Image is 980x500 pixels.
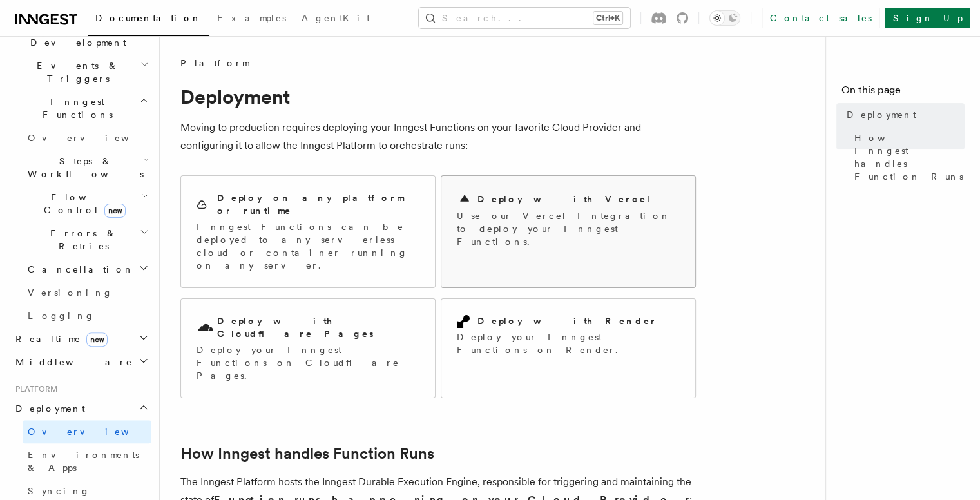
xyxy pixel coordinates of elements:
[10,126,151,327] div: Inngest Functions
[457,331,680,356] p: Deploy your Inngest Functions on Render.
[209,4,294,35] a: Examples
[88,4,209,36] a: Documentation
[95,13,202,23] span: Documentation
[294,4,378,35] a: AgentKit
[86,332,108,347] span: new
[23,186,151,222] button: Flow Controlnew
[10,18,151,54] button: Local Development
[477,314,657,327] h2: Deploy with Render
[441,175,696,288] a: Deploy with VercelUse our Vercel Integration to deploy your Inngest Functions.
[23,304,151,327] a: Logging
[10,402,85,415] span: Deployment
[10,384,58,394] span: Platform
[23,222,151,258] button: Errors & Retries
[849,126,965,188] a: How Inngest handles Function Runs
[197,343,419,382] p: Deploy your Inngest Functions on Cloudflare Pages.
[10,59,140,85] span: Events & Triggers
[28,427,160,437] span: Overview
[217,314,419,340] h2: Deploy with Cloudflare Pages
[23,227,140,253] span: Errors & Retries
[23,155,144,180] span: Steps & Workflows
[23,281,151,304] a: Versioning
[23,149,151,186] button: Steps & Workflows
[23,443,151,479] a: Environments & Apps
[28,450,139,473] span: Environments & Apps
[10,54,151,90] button: Events & Triggers
[847,108,916,121] span: Deployment
[28,311,95,321] span: Logging
[841,103,965,126] a: Deployment
[10,397,151,420] button: Deployment
[23,191,142,216] span: Flow Control
[23,263,134,276] span: Cancellation
[10,351,151,374] button: Middleware
[180,175,436,288] a: Deploy on any platform or runtimeInngest Functions can be deployed to any serverless cloud or con...
[197,319,215,337] svg: Cloudflare
[28,486,90,496] span: Syncing
[419,8,630,28] button: Search...Ctrl+K
[441,298,696,398] a: Deploy with RenderDeploy your Inngest Functions on Render.
[762,8,879,28] a: Contact sales
[23,420,151,443] a: Overview
[23,258,151,281] button: Cancellation
[28,133,160,143] span: Overview
[10,356,133,369] span: Middleware
[23,126,151,149] a: Overview
[302,13,370,23] span: AgentKit
[10,90,151,126] button: Inngest Functions
[180,85,696,108] h1: Deployment
[180,119,696,155] p: Moving to production requires deploying your Inngest Functions on your favorite Cloud Provider an...
[457,209,680,248] p: Use our Vercel Integration to deploy your Inngest Functions.
[180,298,436,398] a: Deploy with Cloudflare PagesDeploy your Inngest Functions on Cloudflare Pages.
[28,287,113,298] span: Versioning
[10,23,140,49] span: Local Development
[10,327,151,351] button: Realtimenew
[217,13,286,23] span: Examples
[10,95,139,121] span: Inngest Functions
[885,8,970,28] a: Sign Up
[10,332,108,345] span: Realtime
[104,204,126,218] span: new
[841,82,965,103] h4: On this page
[709,10,740,26] button: Toggle dark mode
[477,193,651,206] h2: Deploy with Vercel
[180,445,434,463] a: How Inngest handles Function Runs
[217,191,419,217] h2: Deploy on any platform or runtime
[180,57,249,70] span: Platform
[593,12,622,24] kbd: Ctrl+K
[854,131,965,183] span: How Inngest handles Function Runs
[197,220,419,272] p: Inngest Functions can be deployed to any serverless cloud or container running on any server.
